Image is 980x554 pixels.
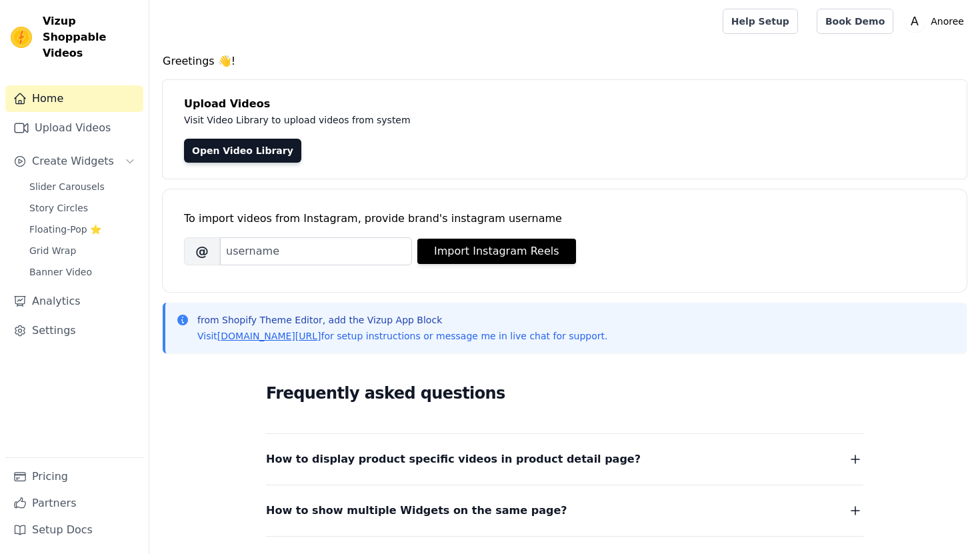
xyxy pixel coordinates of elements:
[21,177,143,196] a: Slider Carousels
[184,112,781,128] p: Visit Video Library to upload videos from system
[417,239,576,264] button: Import Instagram Reels
[925,9,969,33] p: Anoree
[21,263,143,281] a: Banner Video
[5,517,143,543] a: Setup Docs
[29,244,76,257] span: Grid Wrap
[29,201,88,215] span: Story Circles
[32,153,114,169] span: Create Widgets
[29,180,105,193] span: Slider Carousels
[184,211,945,227] div: To import videos from Instagram, provide brand's instagram username
[43,13,138,61] span: Vizup Shoppable Videos
[911,15,919,28] text: A
[5,115,143,141] a: Upload Videos
[266,501,863,520] button: How to show multiple Widgets on the same page?
[29,223,101,236] span: Floating-Pop ⭐
[197,329,607,343] p: Visit for setup instructions or message me in live chat for support.
[5,463,143,490] a: Pricing
[5,490,143,517] a: Partners
[29,265,92,279] span: Banner Video
[184,96,945,112] h4: Upload Videos
[184,237,220,265] span: @
[266,450,641,469] span: How to display product specific videos in product detail page?
[217,331,321,341] a: [DOMAIN_NAME][URL]
[184,139,301,163] a: Open Video Library
[817,9,893,34] a: Book Demo
[5,288,143,315] a: Analytics
[220,237,412,265] input: username
[11,27,32,48] img: Vizup
[197,313,607,327] p: from Shopify Theme Editor, add the Vizup App Block
[5,85,143,112] a: Home
[21,241,143,260] a: Grid Wrap
[21,199,143,217] a: Story Circles
[266,380,863,407] h2: Frequently asked questions
[266,450,863,469] button: How to display product specific videos in product detail page?
[163,53,967,69] h4: Greetings 👋!
[5,317,143,344] a: Settings
[21,220,143,239] a: Floating-Pop ⭐
[723,9,798,34] a: Help Setup
[904,9,969,33] button: A Anoree
[5,148,143,175] button: Create Widgets
[266,501,567,520] span: How to show multiple Widgets on the same page?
